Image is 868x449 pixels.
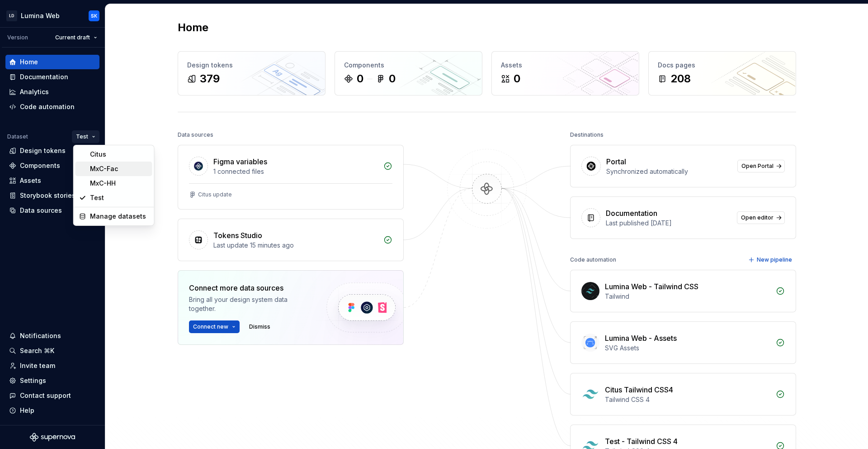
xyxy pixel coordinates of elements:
[90,164,149,173] div: MxC-Fac
[75,209,152,224] a: Manage datasets
[90,150,149,159] div: Citus
[90,193,149,202] div: Test
[90,212,149,221] div: Manage datasets
[90,179,149,188] div: MxC-HH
